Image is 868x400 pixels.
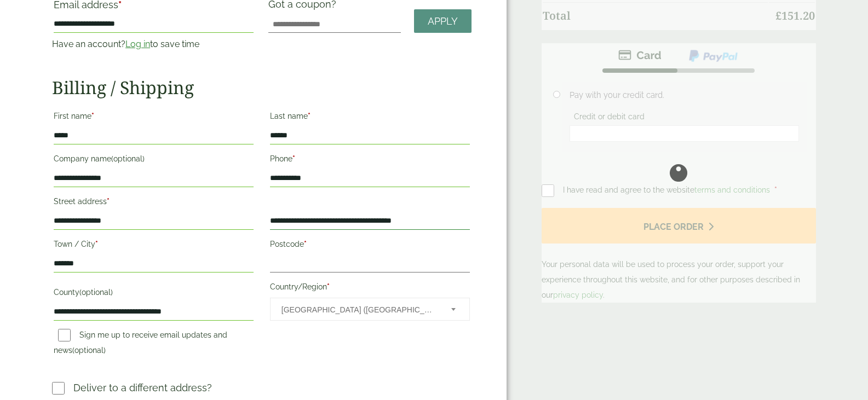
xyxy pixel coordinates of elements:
label: Postcode [270,236,470,255]
p: Have an account? to save time [52,38,255,51]
p: Deliver to a different address? [73,380,212,395]
label: Last name [270,108,470,127]
label: County [54,285,254,303]
abbr: required [308,112,311,120]
span: (optional) [111,154,145,163]
abbr: required [304,240,307,248]
label: Country/Region [270,279,470,298]
abbr: required [292,154,295,163]
input: Sign me up to receive email updates and news(optional) [58,329,71,341]
label: Town / City [54,236,254,255]
span: Country/Region [270,298,470,321]
abbr: required [107,197,110,206]
h2: Billing / Shipping [52,77,471,98]
span: Apply [428,15,458,27]
label: First name [54,108,254,127]
span: (optional) [79,288,113,297]
span: United Kingdom (UK) [281,298,436,321]
a: Log in [125,39,150,49]
label: Sign me up to receive email updates and news [54,331,227,358]
label: Company name [54,151,254,170]
abbr: required [95,240,98,248]
label: Street address [54,194,254,212]
a: Apply [414,9,472,33]
span: (optional) [72,346,106,355]
abbr: required [91,112,94,120]
label: Phone [270,151,470,170]
abbr: required [327,282,330,291]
